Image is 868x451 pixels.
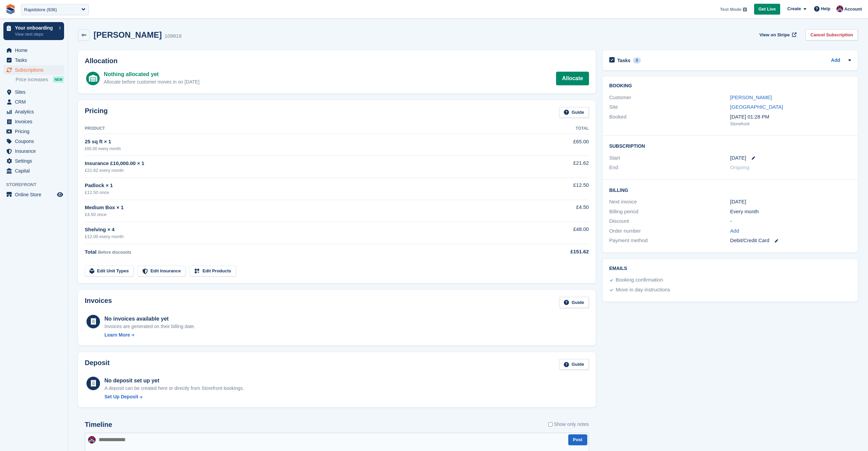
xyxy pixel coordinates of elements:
[730,154,746,162] time: 2025-09-25 00:00:00 UTC
[730,227,739,235] a: Add
[15,137,56,146] span: Coupons
[94,30,162,39] h2: [PERSON_NAME]
[85,167,534,174] div: £21.62 every month
[559,297,589,308] a: Guide
[85,146,534,152] div: £65.00 every month
[609,154,730,162] div: Start
[534,156,589,178] td: £21.62
[3,22,64,40] a: Your onboarding View next steps
[3,46,64,55] a: menu
[609,198,730,206] div: Next invoice
[730,198,851,206] div: [DATE]
[15,25,55,30] p: Your onboarding
[730,113,851,121] div: [DATE] 01:28 PM
[759,32,790,38] span: View on Stripe
[3,55,64,65] a: menu
[609,227,730,235] div: Order number
[85,107,108,118] h2: Pricing
[16,76,48,83] span: Price increases
[559,359,589,370] a: Guide
[3,97,64,107] a: menu
[730,121,851,127] div: Storefront
[104,323,195,330] div: Invoices are generated on their billing date.
[3,107,64,116] a: menu
[730,164,749,170] span: Ongoing
[15,127,56,136] span: Pricing
[138,266,186,277] a: Edit Insurance
[534,248,589,256] div: £151.62
[104,78,199,86] div: Allocate before customer moves in on [DATE]
[85,266,134,277] a: Edit Unit Types
[556,72,589,85] a: Allocate
[15,31,55,37] p: View next steps
[534,222,589,244] td: £48.00
[15,146,56,156] span: Insurance
[104,70,199,78] div: Nothing allocated yet
[548,421,589,428] label: Show only notes
[609,237,730,245] div: Payment method
[754,4,780,15] a: Get Live
[609,266,851,271] h2: Emails
[85,226,534,234] div: Shelving × 4
[16,76,64,83] a: Price increases NEW
[164,32,181,40] div: 109819
[730,104,783,110] a: [GEOGRAPHIC_DATA]
[85,359,110,370] h2: Deposit
[616,286,670,294] div: Move in day instructions
[15,46,56,55] span: Home
[836,5,843,12] img: David Hughes
[609,208,730,216] div: Billing period
[15,97,56,107] span: CRM
[616,276,663,284] div: Booking confirmation
[85,211,534,218] div: £4.50 once
[534,134,589,156] td: £65.00
[730,94,772,100] a: [PERSON_NAME]
[609,103,730,111] div: Site
[568,434,587,446] button: Post
[98,250,131,255] span: Before discounts
[88,436,96,444] img: David Hughes
[758,6,776,13] span: Get Live
[534,123,589,134] th: Total
[757,29,798,40] a: View on Stripe
[85,297,112,308] h2: Invoices
[24,6,57,13] div: Rapidstore (936)
[6,181,67,188] span: Storefront
[3,65,64,75] a: menu
[3,146,64,156] a: menu
[104,393,138,400] div: Set Up Deposit
[85,421,112,429] h2: Timeline
[190,266,236,277] a: Edit Products
[534,200,589,222] td: £4.50
[559,107,589,118] a: Guide
[3,87,64,97] a: menu
[743,7,747,12] img: icon-info-grey-7440780725fd019a000dd9b08b2336e03edf1995a4989e88bcd33f0948082b44.svg
[85,249,97,255] span: Total
[609,113,730,127] div: Booked
[548,421,553,428] input: Show only notes
[821,5,830,12] span: Help
[730,208,851,216] div: Every month
[3,117,64,126] a: menu
[730,217,851,225] div: -
[104,331,130,339] div: Learn More
[534,178,589,200] td: £12.50
[609,164,730,172] div: End
[609,142,851,149] h2: Subscription
[609,186,851,193] h2: Billing
[85,182,534,190] div: Padlock × 1
[104,377,244,385] div: No deposit set up yet
[609,83,851,89] h2: Booking
[617,57,631,64] h2: Tasks
[3,127,64,136] a: menu
[85,189,534,196] div: £12.50 once
[787,5,801,12] span: Create
[15,190,56,199] span: Online Store
[844,6,862,13] span: Account
[633,57,641,64] div: 0
[15,156,56,166] span: Settings
[3,137,64,146] a: menu
[85,160,534,167] div: Insurance £10,000.00 × 1
[104,315,195,323] div: No invoices available yet
[3,156,64,166] a: menu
